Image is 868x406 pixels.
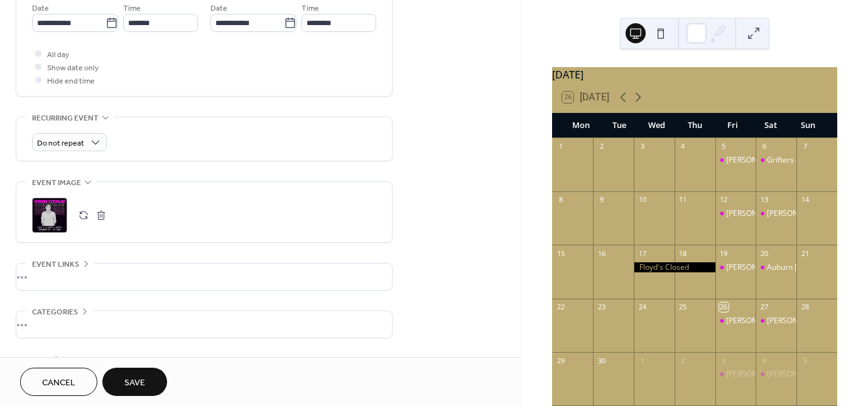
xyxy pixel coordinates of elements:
span: Show date only [47,61,99,75]
div: 15 [556,248,565,258]
div: 6 [759,142,769,151]
div: Sun [789,113,827,138]
div: 3 [637,142,647,151]
div: Grifters & Shills Live [756,155,796,166]
div: [PERSON_NAME] Live [726,208,801,219]
div: 14 [800,195,810,205]
div: ••• [16,311,392,338]
div: Taylor Graves Live [715,369,756,380]
span: Do not repeat [37,136,84,151]
div: 10 [637,195,647,205]
div: 26 [719,302,729,312]
div: 5 [719,142,729,151]
span: Save [124,377,145,390]
span: RSVP [32,353,50,366]
div: Grifters & Shills Live [767,155,837,166]
div: Tue [600,113,637,138]
span: Recurring event [32,112,99,125]
div: [PERSON_NAME] Live [767,208,842,219]
span: Time [301,2,319,15]
div: [DATE] [552,67,837,82]
div: 22 [556,302,565,312]
div: Fri [713,113,751,138]
div: Jerry Almaraz Live [715,155,756,166]
div: Tui Osborne Live [756,316,796,326]
div: Curt & Hannah Live [756,369,796,380]
div: 7 [800,142,810,151]
span: Event links [32,258,79,271]
div: Mon [562,113,600,138]
div: 17 [637,248,647,258]
div: 8 [556,195,565,205]
div: 29 [556,356,565,365]
span: Time [123,2,141,15]
div: 19 [719,248,729,258]
div: [PERSON_NAME] Live [726,316,801,326]
div: Amanda Adams Live [715,316,756,326]
div: 27 [759,302,769,312]
span: Categories [32,306,78,319]
div: ; [32,198,67,233]
div: [PERSON_NAME] Live [726,262,801,273]
span: All day [47,48,69,61]
div: 4 [678,142,688,151]
div: Ella Reid Live [715,262,756,273]
div: 5 [800,356,810,365]
div: 25 [678,302,688,312]
div: 11 [678,195,688,205]
div: [PERSON_NAME] Live [726,155,801,166]
div: 23 [597,302,606,312]
div: 21 [800,248,810,258]
div: Thu [676,113,713,138]
div: 30 [597,356,606,365]
div: Wed [638,113,676,138]
div: 1 [637,356,647,365]
span: Date [32,2,49,15]
div: 28 [800,302,810,312]
div: 20 [759,248,769,258]
div: 2 [678,356,688,365]
div: 24 [637,302,647,312]
div: ••• [16,264,392,290]
div: Floyd's Closed [634,262,715,273]
button: Save [102,368,167,396]
div: 12 [719,195,729,205]
div: 1 [556,142,565,151]
span: Hide end time [47,75,95,88]
span: Event image [32,176,81,190]
div: 9 [597,195,606,205]
span: Cancel [42,377,75,390]
div: 4 [759,356,769,365]
div: 2 [597,142,606,151]
div: [PERSON_NAME] Live [726,369,801,380]
div: Auburn McCormick Live [756,262,796,273]
button: Cancel [20,368,97,396]
div: Bob Bardwell Live [756,208,796,219]
div: 13 [759,195,769,205]
div: 3 [719,356,729,365]
div: [PERSON_NAME] Live [767,316,842,326]
div: 18 [678,248,688,258]
div: Sat [751,113,789,138]
div: Karissa Presley Live [715,208,756,219]
span: Date [210,2,227,15]
div: 16 [597,248,606,258]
